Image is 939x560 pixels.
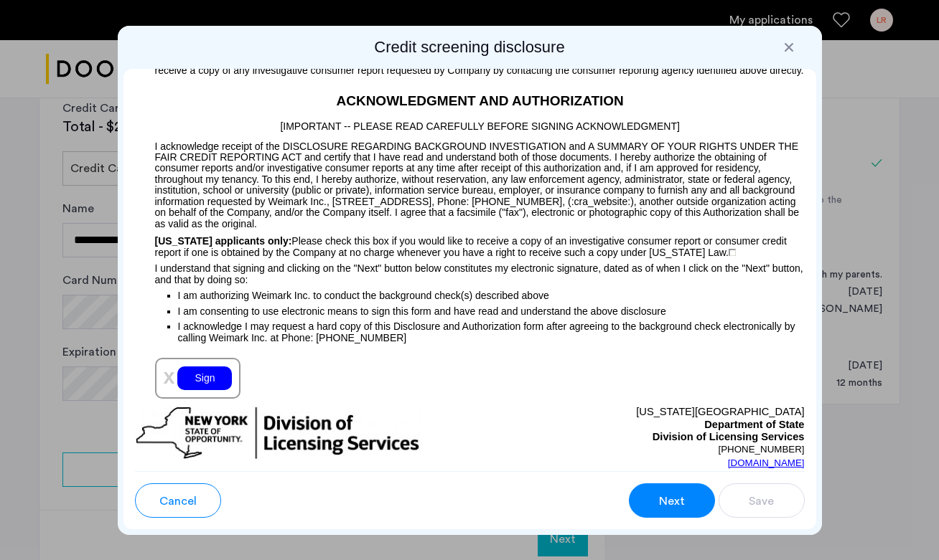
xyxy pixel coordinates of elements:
[177,366,232,390] div: Sign
[135,91,805,112] h2: ACKNOWLEDGMENT AND AUTHORIZATION
[164,365,175,388] span: x
[469,444,805,455] p: [PHONE_NUMBER]
[155,235,292,247] span: [US_STATE] applicants only:
[178,321,805,343] p: I acknowledge I may request a hard copy of this Disclosure and Authorization form after agreeing ...
[719,483,805,518] button: button
[178,303,805,319] p: I am consenting to use electronic means to sign this form and have read and understand the above ...
[135,134,805,229] p: I acknowledge receipt of the DISCLOSURE REGARDING BACKGROUND INVESTIGATION and A SUMMARY OF YOUR ...
[469,406,805,419] p: [US_STATE][GEOGRAPHIC_DATA]
[469,431,805,444] p: Division of Licensing Services
[728,456,805,470] a: [DOMAIN_NAME]
[123,37,816,57] h2: Credit screening disclosure
[135,229,805,259] p: Please check this box if you would like to receive a copy of an investigative consumer report or ...
[135,112,805,135] p: [IMPORTANT -- PLEASE READ CAREFULLY BEFORE SIGNING ACKNOWLEDGMENT]
[749,493,774,510] span: Save
[729,249,736,256] img: 4LAxfPwtD6BVinC2vKR9tPz10Xbrctccj4YAocJUAAAAASUVORK5CYIIA
[178,285,805,303] p: I am authorizing Weimark Inc. to conduct the background check(s) described above
[659,493,685,510] span: Next
[135,406,421,461] img: new-york-logo.png
[159,493,197,510] span: Cancel
[135,259,805,285] p: I understand that signing and clicking on the "Next" button below constitutes my electronic signa...
[629,483,715,518] button: button
[135,483,221,518] button: button
[469,419,805,432] p: Department of State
